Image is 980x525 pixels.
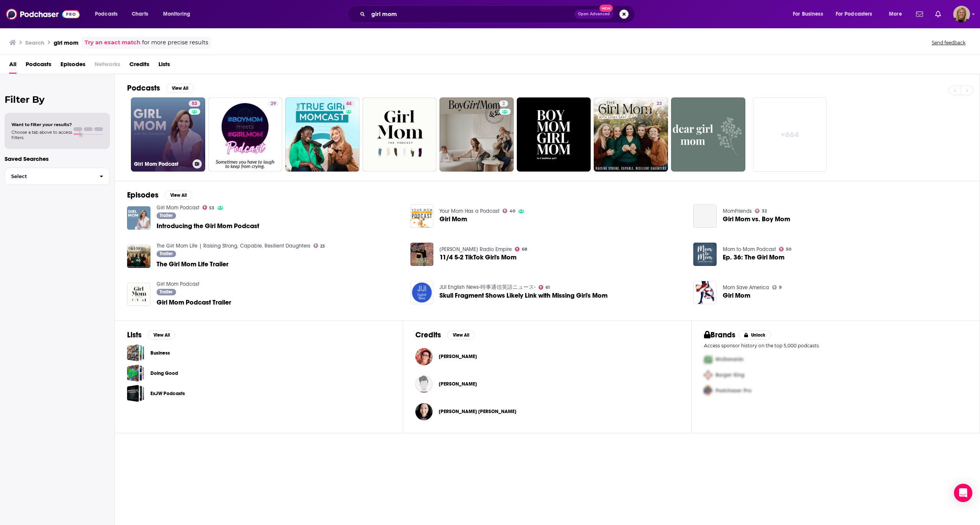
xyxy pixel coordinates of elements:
[439,292,608,299] span: Skull Fragment Shows Likely Link with Missing Girl's Mom
[127,330,142,340] h2: Lists
[127,330,175,340] a: ListsView All
[439,97,514,172] a: 2
[157,261,229,267] a: The Girl Mom Life Trailer
[189,100,200,107] a: 53
[415,372,679,396] button: Candace LarsonCandace Larson
[160,251,173,256] span: Trailer
[715,356,743,363] span: McDonalds
[127,344,144,361] a: Business
[510,209,515,213] span: 40
[271,100,276,108] span: 29
[515,247,527,251] a: 68
[150,349,170,357] a: Business
[693,243,717,266] a: Ep. 36: The Girl Mom
[415,344,679,369] button: Tara VoshellTara Voshell
[5,174,93,179] span: Select
[439,216,467,222] span: Girl Mom
[653,100,665,107] a: 23
[779,247,791,251] a: 50
[127,8,153,20] a: Charts
[127,245,150,268] img: The Girl Mom Life Trailer
[723,292,750,299] a: Girl Mom
[166,84,194,93] button: View All
[439,208,500,214] a: Your Mom Has a Podcast
[439,381,477,387] a: Candace Larson
[715,372,745,378] span: Burger King
[163,9,190,19] span: Monitoring
[657,100,662,108] span: 23
[127,385,144,402] span: ExJW Podcasts
[157,204,199,211] a: Girl Mom Podcast
[415,376,433,393] a: Candace Larson
[192,100,197,108] span: 53
[693,204,717,228] a: Girl Mom vs. Boy Mom
[522,248,527,251] span: 68
[723,208,752,214] a: MomFriends
[415,330,441,340] h2: Credits
[410,204,434,228] a: Girl Mom
[320,245,325,248] span: 23
[142,38,208,47] span: for more precise results
[157,223,259,229] a: Introducing the Girl Mom Podcast
[701,352,715,367] img: First Pro Logo
[85,38,140,47] a: Try an exact match
[157,243,310,249] a: The Girl Mom Life | Raising Strong, Capable, Resilient Daughters
[129,58,149,74] a: Credits
[929,39,968,46] button: Send feedback
[932,8,944,21] a: Show notifications dropdown
[150,369,178,378] a: Doing Good
[701,367,715,383] img: Second Pro Logo
[723,284,769,291] a: Mom Save America
[134,161,189,167] h3: Girl Mom Podcast
[127,83,160,93] h2: Podcasts
[599,5,613,12] span: New
[354,5,642,23] div: Search podcasts, credits, & more...
[415,403,433,420] img: Kulbinder Saran Caldwell
[836,9,872,19] span: For Podcasters
[410,243,434,266] a: 11/4 5-2 TikTok Girl's Mom
[439,254,516,261] a: 11/4 5-2 TikTok Girl's Mom
[575,10,613,19] button: Open AdvancedNew
[415,330,475,340] a: CreditsView All
[723,254,784,261] span: Ep. 36: The Girl Mom
[762,209,767,213] span: 32
[447,331,475,340] button: View All
[203,205,215,210] a: 53
[415,348,433,365] img: Tara Voshell
[148,331,175,340] button: View All
[346,100,351,108] span: 44
[132,9,148,19] span: Charts
[131,97,205,172] a: 53Girl Mom Podcast
[755,209,767,213] a: 32
[415,399,679,424] button: Kulbinder Saran CaldwellKulbinder Saran Caldwell
[6,7,80,21] img: Podchaser - Follow, Share and Rate Podcasts
[439,408,516,415] a: Kulbinder Saran Caldwell
[693,281,717,304] img: Girl Mom
[158,58,170,74] a: Lists
[165,191,192,200] button: View All
[5,155,110,162] p: Saved Searches
[285,97,359,172] a: 44
[26,58,51,74] span: Podcasts
[95,58,120,74] span: Networks
[439,381,477,387] span: [PERSON_NAME]
[439,408,516,415] span: [PERSON_NAME] [PERSON_NAME]
[439,284,536,290] a: JIJI English News-時事通信英語ニュース-
[738,331,771,340] button: Unlock
[410,281,434,304] a: Skull Fragment Shows Likely Link with Missing Girl's Mom
[127,365,144,382] a: Doing Good
[953,6,970,23] span: Logged in as avansolkema
[5,94,110,105] h2: Filter By
[160,290,173,294] span: Trailer
[913,8,926,21] a: Show notifications dropdown
[889,9,902,19] span: More
[723,216,790,222] span: Girl Mom vs. Boy Mom
[127,190,158,200] h2: Episodes
[884,8,911,20] button: open menu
